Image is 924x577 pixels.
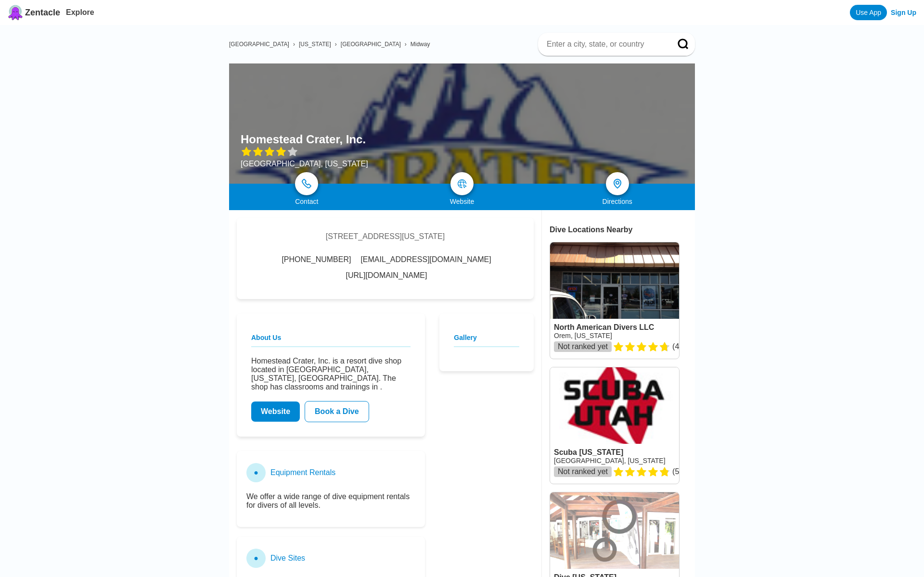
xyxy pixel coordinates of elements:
[246,492,415,510] p: We offer a wide range of dive equipment rentals for divers of all levels.
[606,172,629,195] a: directions
[335,41,337,48] span: ›
[251,401,300,422] a: Website
[246,549,266,568] div: ●
[554,332,612,339] a: Orem, [US_STATE]
[282,255,351,264] span: [PHONE_NUMBER]
[539,198,695,205] div: Directions
[411,41,430,48] a: Midway
[270,468,335,477] h3: Equipment Rentals
[299,41,331,48] a: [US_STATE]
[385,198,540,205] div: Website
[612,178,623,189] img: directions
[251,334,411,347] h2: About Us
[229,198,385,205] div: Contact
[246,463,266,482] div: ●
[25,8,60,18] span: Zentacle
[8,5,60,20] a: Zentacle logoZentacle
[270,554,305,563] h3: Dive Sites
[241,133,366,146] h1: Homestead Crater, Inc.
[454,334,519,347] h2: Gallery
[302,179,311,188] img: phone
[305,401,369,422] a: Book a Dive
[457,179,467,188] img: map
[66,8,94,16] a: Explore
[326,232,445,241] div: [STREET_ADDRESS][US_STATE]
[293,41,295,48] span: ›
[546,39,664,49] input: Enter a city, state, or country
[341,41,401,48] a: [GEOGRAPHIC_DATA]
[550,226,695,234] div: Dive Locations Nearby
[554,457,666,464] a: [GEOGRAPHIC_DATA], [US_STATE]
[891,9,916,16] a: Sign Up
[360,255,491,264] span: [EMAIL_ADDRESS][DOMAIN_NAME]
[241,160,368,168] div: [GEOGRAPHIC_DATA], [US_STATE]
[405,41,407,48] span: ›
[850,5,887,20] a: Use App
[346,271,427,280] a: [URL][DOMAIN_NAME]
[450,172,474,195] a: map
[251,357,411,391] p: Homestead Crater, Inc. is a resort dive shop located in [GEOGRAPHIC_DATA], [US_STATE], [GEOGRAPHI...
[229,41,289,48] a: [GEOGRAPHIC_DATA]
[8,5,23,20] img: Zentacle logo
